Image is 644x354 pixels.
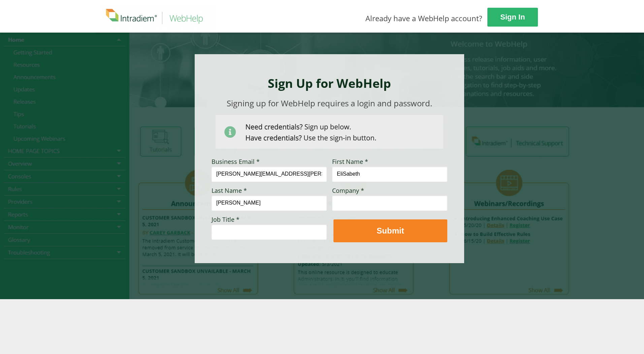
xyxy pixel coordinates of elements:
button: Submit [333,219,447,242]
span: Last Name * [212,186,247,194]
span: Job Title * [212,215,239,223]
span: Business Email * [212,157,260,166]
strong: Submit [377,226,404,235]
span: Signing up for WebHelp requires a login and password. [227,98,432,109]
a: Sign In [487,8,538,27]
span: First Name * [332,157,368,166]
strong: Sign In [500,13,525,21]
img: Need Credentials? Sign up below. Have Credentials? Use the sign-in button. [216,115,443,149]
span: Already have a WebHelp account? [365,13,482,23]
span: Company * [332,186,364,194]
strong: Sign Up for WebHelp [268,75,391,92]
